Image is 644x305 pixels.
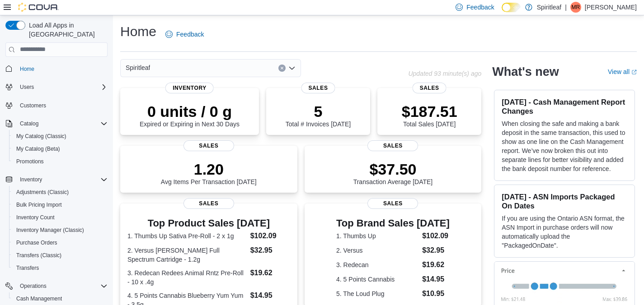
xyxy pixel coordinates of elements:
[278,65,286,72] button: Clear input
[13,199,108,210] span: Bulk Pricing Import
[250,290,290,301] dd: $14.95
[367,198,418,209] span: Sales
[502,192,627,210] h3: [DATE] - ASN Imports Packaged On Dates
[126,62,150,73] span: Spiritleaf
[502,214,627,250] p: If you are using the Ontario ASN format, the ASN Import in purchase orders will now automatically...
[20,120,38,127] span: Catalog
[502,97,627,116] h3: [DATE] - Cash Management Report Changes
[502,3,521,12] input: Dark Mode
[20,83,34,91] span: Users
[13,263,108,273] span: Transfers
[13,143,108,154] span: My Catalog (Beta)
[13,250,65,261] a: Transfers (Classic)
[183,140,234,151] span: Sales
[20,65,34,73] span: Home
[250,268,290,278] dd: $19.62
[572,2,580,13] span: MR
[537,2,561,13] p: Spiritleaf
[301,83,335,93] span: Sales
[502,119,627,173] p: When closing the safe and making a bank deposit in the same transaction, this used to show as one...
[336,246,418,255] dt: 2. Versus
[9,292,111,305] button: Cash Management
[367,140,418,151] span: Sales
[165,83,214,93] span: Inventory
[16,174,46,185] button: Inventory
[9,143,111,155] button: My Catalog (Beta)
[13,199,66,210] a: Bulk Pricing Import
[16,201,62,208] span: Bulk Pricing Import
[16,281,108,291] span: Operations
[2,117,111,130] button: Catalog
[16,63,108,74] span: Home
[13,187,108,198] span: Adjustments (Classic)
[18,3,59,12] img: Cova
[16,295,62,302] span: Cash Management
[492,65,559,79] h2: What's new
[127,268,247,287] dt: 3. Redecan Redees Animal Rntz Pre-Roll - 10 x .4g
[286,102,351,128] div: Total # Invoices [DATE]
[631,69,637,75] svg: External link
[13,293,66,304] a: Cash Management
[140,102,240,128] div: Expired or Expiring in Next 30 Days
[353,160,433,185] div: Transaction Average [DATE]
[16,145,60,152] span: My Catalog (Beta)
[2,62,111,75] button: Home
[16,189,69,196] span: Adjustments (Classic)
[608,68,637,75] a: View allExternal link
[161,160,257,185] div: Avg Items Per Transaction [DATE]
[16,133,66,140] span: My Catalog (Classic)
[16,82,38,92] button: Users
[9,130,111,143] button: My Catalog (Classic)
[585,2,637,13] p: [PERSON_NAME]
[2,280,111,292] button: Operations
[16,118,42,129] button: Catalog
[16,118,108,129] span: Catalog
[13,263,42,273] a: Transfers
[16,239,57,246] span: Purchase Orders
[9,262,111,274] button: Transfers
[16,158,44,165] span: Promotions
[413,83,447,93] span: Sales
[2,81,111,93] button: Users
[422,288,450,299] dd: $10.95
[13,131,108,142] span: My Catalog (Classic)
[353,160,433,178] p: $37.50
[13,212,58,223] a: Inventory Count
[16,252,61,259] span: Transfers (Classic)
[162,25,207,43] a: Feedback
[466,3,494,12] span: Feedback
[16,281,50,291] button: Operations
[9,211,111,224] button: Inventory Count
[9,155,111,168] button: Promotions
[13,212,108,223] span: Inventory Count
[422,245,450,256] dd: $32.95
[9,199,111,211] button: Bulk Pricing Import
[25,21,108,39] span: Load All Apps in [GEOGRAPHIC_DATA]
[9,249,111,262] button: Transfers (Classic)
[16,64,38,74] a: Home
[127,231,247,240] dt: 1. Thumbs Up Sativa Pre-Roll - 2 x 1g
[13,293,108,304] span: Cash Management
[16,100,50,111] a: Customers
[402,102,457,120] p: $187.51
[250,231,290,241] dd: $102.09
[250,245,290,256] dd: $32.95
[2,173,111,186] button: Inventory
[140,102,240,120] p: 0 units / 0 g
[13,225,88,236] a: Inventory Manager (Classic)
[2,99,111,112] button: Customers
[13,143,64,154] a: My Catalog (Beta)
[13,237,61,248] a: Purchase Orders
[16,226,84,234] span: Inventory Manager (Classic)
[13,187,72,198] a: Adjustments (Classic)
[565,2,567,13] p: |
[176,30,204,39] span: Feedback
[336,260,418,269] dt: 3. Redecan
[13,250,108,261] span: Transfers (Classic)
[336,218,450,229] h3: Top Brand Sales [DATE]
[286,102,351,120] p: 5
[288,65,296,72] button: Open list of options
[422,231,450,241] dd: $102.09
[16,82,108,92] span: Users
